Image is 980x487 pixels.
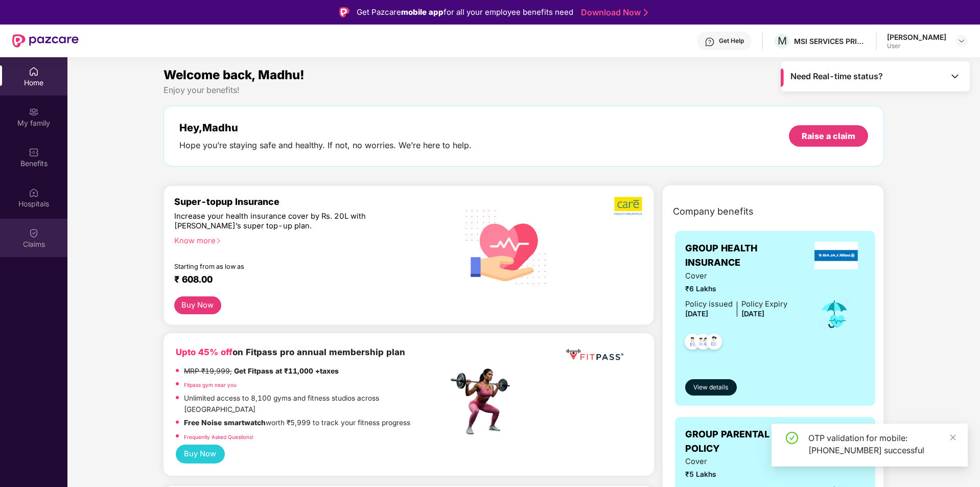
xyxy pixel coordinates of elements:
[174,274,438,286] div: ₹ 608.00
[685,284,787,295] span: ₹6 Lakhs
[741,310,764,318] span: [DATE]
[790,71,883,82] span: Need Real-time status?
[680,331,705,356] img: svg+xml;base64,PHN2ZyB4bWxucz0iaHR0cDovL3d3dy53My5vcmcvMjAwMC9zdmciIHdpZHRoPSI0OC45NDMiIGhlaWdodD...
[339,7,349,17] img: Logo
[685,310,708,318] span: [DATE]
[164,67,305,82] span: Welcome back, Madhu!
[702,331,727,356] img: svg+xml;base64,PHN2ZyB4bWxucz0iaHR0cDovL3d3dy53My5vcmcvMjAwMC9zdmciIHdpZHRoPSI0OC45NDMiIGhlaWdodD...
[958,37,966,45] img: svg+xml;base64,PHN2ZyBpZD0iRHJvcGRvd24tMzJ4MzIiIHhtbG5zPSJodHRwOi8vd3d3LnczLm9yZy8yMDAwL3N2ZyIgd2...
[614,196,643,216] img: b5dec4f62d2307b9de63beb79f102df3.png
[794,36,866,46] div: MSI SERVICES PRIVATE LIMITED
[174,236,442,243] div: Know more
[457,197,555,296] img: svg+xml;base64,PHN2ZyB4bWxucz0iaHR0cDovL3d3dy53My5vcmcvMjAwMC9zdmciIHhtbG5zOnhsaW5rPSJodHRwOi8vd3...
[401,7,444,17] strong: mobile app
[216,238,221,244] span: right
[184,418,410,429] p: worth ₹5,999 to track your fitness progress
[691,331,716,356] img: svg+xml;base64,PHN2ZyB4bWxucz0iaHR0cDovL3d3dy53My5vcmcvMjAwMC9zdmciIHdpZHRoPSI0OC45MTUiIGhlaWdodD...
[184,367,232,375] del: MRP ₹19,999,
[719,37,744,45] div: Get Help
[741,298,787,310] div: Policy Expiry
[814,242,858,269] img: insurerLogo
[644,7,648,18] img: Stroke
[673,204,754,219] span: Company benefits
[174,263,405,270] div: Starting from as low as
[29,147,39,157] img: svg+xml;base64,PHN2ZyBpZD0iQmVuZWZpdHMiIHhtbG5zPSJodHRwOi8vd3d3LnczLm9yZy8yMDAwL3N2ZyIgd2lkdGg9Ij...
[174,196,448,207] div: Super-topup Insurance
[234,367,339,375] strong: Get Fitpass at ₹11,000 +taxes
[685,270,787,282] span: Cover
[581,7,645,18] a: Download Now
[29,228,39,238] img: svg+xml;base64,PHN2ZyBpZD0iQ2xhaW0iIHhtbG5zPSJodHRwOi8vd3d3LnczLm9yZy8yMDAwL3N2ZyIgd2lkdGg9IjIwIi...
[950,71,960,81] img: Toggle Icon
[184,382,237,388] a: Fitpass gym near you
[448,366,519,437] img: fpp.png
[29,107,39,117] img: svg+xml;base64,PHN2ZyB3aWR0aD0iMjAiIGhlaWdodD0iMjAiIHZpZXdCb3g9IjAgMCAyMCAyMCIgZmlsbD0ibm9uZSIgeG...
[12,34,79,48] img: New Pazcare Logo
[685,241,807,270] span: GROUP HEALTH INSURANCE
[174,212,404,231] div: Increase your health insurance cover by Rs. 20L with [PERSON_NAME]’s super top-up plan.
[786,432,798,444] span: check-circle
[179,122,472,134] div: Hey, Madhu
[808,432,955,456] div: OTP validation for mobile: [PHONE_NUMBER] successful
[705,37,715,47] img: svg+xml;base64,PHN2ZyBpZD0iSGVscC0zMngzMiIgeG1sbnM9Imh0dHA6Ly93d3cudzMub3JnLzIwMDAvc3ZnIiB3aWR0aD...
[778,35,787,47] span: M
[685,427,805,456] span: GROUP PARENTAL POLICY
[29,66,39,77] img: svg+xml;base64,PHN2ZyBpZD0iSG9tZSIgeG1sbnM9Imh0dHA6Ly93d3cudzMub3JnLzIwMDAvc3ZnIiB3aWR0aD0iMjAiIG...
[29,188,39,198] img: svg+xml;base64,PHN2ZyBpZD0iSG9zcGl0YWxzIiB4bWxucz0iaHR0cDovL3d3dy53My5vcmcvMjAwMC9zdmciIHdpZHRoPS...
[693,383,728,392] span: View details
[179,140,472,151] div: Hope you’re staying safe and healthy. If not, no worries. We’re here to help.
[164,85,884,96] div: Enjoy your benefits!
[357,6,573,18] div: Get Pazcare for all your employee benefits need
[685,298,733,310] div: Policy issued
[887,42,946,50] div: User
[184,393,448,415] p: Unlimited access to 8,100 gyms and fitness studios across [GEOGRAPHIC_DATA]
[802,130,855,142] div: Raise a claim
[184,419,266,427] strong: Free Noise smartwatch
[949,434,956,441] span: close
[564,345,625,364] img: fppp.png
[174,296,221,314] button: Buy Now
[685,469,787,480] span: ₹5 Lakhs
[887,32,946,42] div: [PERSON_NAME]
[685,456,787,468] span: Cover
[176,347,405,357] b: on Fitpass pro annual membership plan
[176,347,232,357] b: Upto 45% off
[818,297,851,331] img: icon
[685,379,737,396] button: View details
[184,434,253,440] a: Frequently Asked Questions!
[176,445,225,463] button: Buy Now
